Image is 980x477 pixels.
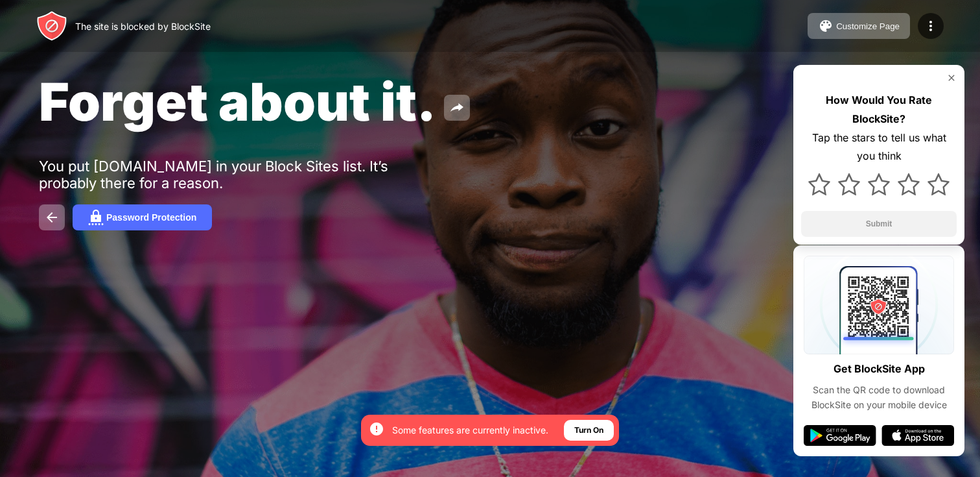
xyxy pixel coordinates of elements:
[881,425,954,446] img: app-store.svg
[73,204,212,230] button: Password Protection
[39,158,439,191] div: You put [DOMAIN_NAME] in your Block Sites list. It’s probably there for a reason.
[804,256,954,354] img: qrcode.svg
[801,211,957,237] button: Submit
[868,173,890,195] img: star.svg
[801,91,957,128] div: How Would You Rate BlockSite?
[808,13,910,39] button: Customize Page
[36,10,67,42] img: header-logo.svg
[923,18,939,34] img: menu-icon.svg
[808,173,830,195] img: star.svg
[88,210,104,225] img: password.svg
[838,173,860,195] img: star.svg
[369,421,384,437] img: error-circle-white.svg
[898,173,920,195] img: star.svg
[801,128,957,166] div: Tap the stars to tell us what you think
[804,425,876,446] img: google-play.svg
[44,210,60,225] img: back.svg
[818,18,834,34] img: pallet.svg
[39,70,436,133] span: Forget about it.
[392,424,548,437] div: Some features are currently inactive.
[946,73,957,83] img: rate-us-close.svg
[449,100,465,116] img: share.svg
[927,173,950,195] img: star.svg
[834,360,925,378] div: Get BlockSite App
[836,21,900,31] div: Customize Page
[106,212,196,223] div: Password Protection
[75,21,211,32] div: The site is blocked by BlockSite
[574,424,603,437] div: Turn On
[804,383,954,412] div: Scan the QR code to download BlockSite on your mobile device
